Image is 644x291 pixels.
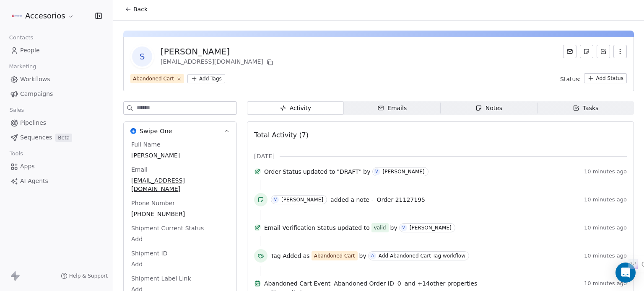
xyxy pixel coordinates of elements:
a: Pipelines [7,116,106,130]
button: Accesorios [10,9,76,23]
div: v 4.0.25 [23,13,41,20]
span: S [132,46,152,67]
span: [EMAIL_ADDRESS][DOMAIN_NAME] [131,176,229,193]
div: [PERSON_NAME] [410,225,452,231]
span: Full Name [130,140,162,149]
span: Back [133,5,148,13]
span: Shipment ID [130,249,169,258]
span: 0 [397,279,401,288]
span: Phone Number [130,199,177,207]
span: Tag Added [271,252,301,260]
span: updated to [303,167,335,176]
div: V [402,224,405,231]
span: Tools [6,147,26,160]
div: V [375,168,378,175]
div: V [274,196,277,203]
div: Emails [377,104,407,113]
span: AI Agents [20,177,48,185]
div: Open Intercom Messenger [615,263,636,283]
span: Swipe One [140,127,172,135]
span: and + 14 other properties [405,279,478,288]
span: Sales [6,104,28,116]
span: Pipelines [20,118,46,127]
span: Status: [560,75,581,83]
span: [PHONE_NUMBER] [131,210,229,218]
span: "DRAFT" [337,167,362,176]
span: Contacts [5,31,37,44]
span: Sequences [20,133,52,142]
button: Swipe OneSwipe One [124,122,236,140]
a: Apps [7,160,106,173]
a: Campaigns [7,87,106,101]
span: Campaigns [20,90,53,98]
button: Add Status [584,73,627,83]
div: Abandoned Cart [133,75,174,82]
span: Email Verification Status [264,224,336,232]
div: Domain: [DOMAIN_NAME] [22,22,92,28]
span: Apps [20,162,35,171]
a: Help & Support [61,273,108,279]
span: [DATE] [254,152,275,160]
a: SequencesBeta [7,131,106,144]
span: Add [131,235,229,243]
div: [PERSON_NAME] [383,169,425,175]
span: [PERSON_NAME] [131,151,229,160]
span: Add [131,260,229,268]
a: Workflows [7,72,106,86]
img: tab_domain_overview_orange.svg [23,49,29,55]
span: People [20,46,40,55]
div: A [371,252,374,259]
span: added a note - [330,196,373,204]
span: as [303,252,310,260]
span: 10 minutes ago [584,280,627,287]
span: by [390,224,397,232]
span: Shipment Label Link [130,274,193,283]
span: Abandoned Order ID [334,279,394,288]
div: Abandoned Cart [314,252,355,260]
div: [EMAIL_ADDRESS][DOMAIN_NAME] [161,57,275,67]
button: Back [120,2,153,17]
img: Swipe One [130,128,136,134]
span: Order Status [264,167,301,176]
div: Notes [475,104,502,113]
span: by [359,252,366,260]
img: Accesorios-AMZ-Logo.png [12,11,22,21]
span: Help & Support [69,273,108,279]
div: Tasks [573,104,599,113]
a: AI Agents [7,174,106,188]
span: Abandoned Cart Event [264,279,330,288]
div: [PERSON_NAME] [281,197,323,203]
span: Marketing [5,60,40,73]
span: 10 minutes ago [584,252,627,259]
div: valid [374,224,386,232]
span: Order 21127195 [377,196,425,203]
img: logo_orange.svg [13,13,20,20]
div: Add Abandoned Cart Tag workflow [379,253,465,259]
div: [PERSON_NAME] [161,46,275,57]
span: Workflows [20,75,50,84]
span: Total Activity (7) [254,131,309,139]
span: Shipment Current Status [130,224,205,232]
span: Accesorios [25,10,65,21]
a: People [7,44,106,57]
button: Add Tags [187,74,225,83]
span: by [363,167,370,176]
span: Beta [55,134,72,142]
span: 10 minutes ago [584,224,627,231]
div: Keywords by Traffic [93,49,141,55]
span: 10 minutes ago [584,196,627,203]
span: Email [130,165,149,174]
span: 10 minutes ago [584,168,627,175]
span: updated to [338,224,370,232]
img: website_grey.svg [13,22,20,28]
div: Domain Overview [32,49,75,55]
img: tab_keywords_by_traffic_grey.svg [83,49,90,55]
a: Order 21127195 [377,195,425,205]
